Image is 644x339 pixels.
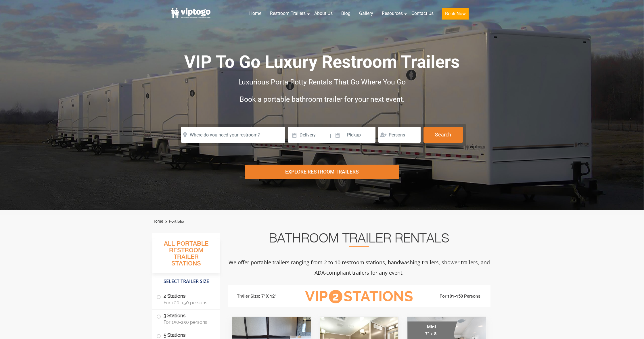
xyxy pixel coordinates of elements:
[228,233,490,247] h2: Bathroom Trailer Rentals
[330,127,331,145] span: |
[152,239,220,273] h3: All Portable Restroom Trailer Stations
[232,288,296,305] li: Trailer Size: 7' X 12'
[181,127,285,143] input: Where do you need your restroom?
[310,7,337,20] a: About Us
[337,7,355,20] a: Blog
[422,293,486,300] li: For 101-150 Persons
[438,7,473,23] a: Book Now
[355,7,377,20] a: Gallery
[407,7,438,20] a: Contact Us
[239,95,405,103] span: Book a portable bathroom trailer for your next event.
[378,127,421,143] input: Persons
[245,7,266,20] a: Home
[156,290,216,308] label: 2 Stations
[442,8,469,20] button: Book Now
[238,78,406,86] span: Luxurious Porta Potty Rentals That Go Where You Go
[377,7,407,20] a: Resources
[332,127,375,143] input: Pickup
[228,257,490,278] p: We offer portable trailers ranging from 2 to 10 restroom stations, handwashing trailers, shower t...
[164,300,213,305] span: For 100-150 persons
[621,316,644,339] button: Live Chat
[164,218,184,225] li: Portfolio
[184,52,460,72] span: VIP To Go Luxury Restroom Trailers
[156,310,216,328] label: 3 Stations
[296,289,422,305] h3: VIP Stations
[266,7,310,20] a: Restroom Trailers
[329,290,342,303] span: 2
[164,319,213,325] span: For 150-250 persons
[152,276,220,287] h4: Select Trailer Size
[152,219,163,224] a: Home
[423,127,463,143] button: Search
[245,165,399,179] div: Explore Restroom Trailers
[288,127,329,143] input: Delivery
